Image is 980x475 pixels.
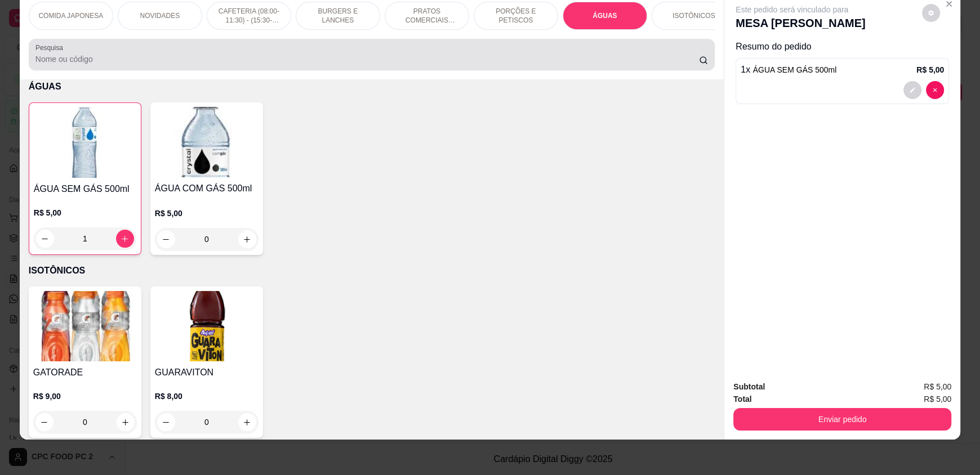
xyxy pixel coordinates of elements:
p: CAFETERIA (08:00-11:30) - (15:30-18:00) [216,7,282,25]
p: R$ 5,00 [34,207,136,218]
span: ÁGUA SEM GÁS 500ml [753,65,837,74]
h4: GATORADE [33,366,137,379]
p: NOVIDADES [140,11,180,20]
button: increase-product-quantity [238,230,256,248]
p: Este pedido será vinculado para [736,4,865,15]
p: R$ 5,00 [916,64,944,75]
button: decrease-product-quantity [157,230,175,248]
p: COMIDA JAPONESA [38,11,103,20]
strong: Subtotal [733,382,765,391]
button: decrease-product-quantity [922,4,940,22]
p: R$ 5,00 [155,208,259,219]
button: decrease-product-quantity [903,81,921,99]
p: ÁGUAS [593,11,617,20]
p: PORÇÕES E PETISCOS [483,7,549,25]
button: decrease-product-quantity [36,230,54,248]
span: R$ 5,00 [924,380,951,393]
span: R$ 5,00 [924,393,951,405]
button: decrease-product-quantity [157,413,175,431]
button: increase-product-quantity [117,413,135,431]
p: ÁGUAS [29,80,715,93]
p: R$ 9,00 [33,391,137,402]
p: Resumo do pedido [736,40,949,53]
p: PRATOS COMERCIAIS (11:30-15:30) [394,7,460,25]
button: decrease-product-quantity [35,413,54,431]
label: Pesquisa [35,43,67,52]
button: increase-product-quantity [238,413,256,431]
p: 1 x [741,63,836,77]
img: product-image [33,291,137,361]
p: MESA [PERSON_NAME] [736,15,865,31]
input: Pesquisa [35,53,700,65]
p: R$ 8,00 [155,391,259,402]
p: ISOTÔNICOS [672,11,715,20]
h4: ÁGUA COM GÁS 500ml [155,182,259,195]
button: decrease-product-quantity [926,81,944,99]
img: product-image [34,107,136,178]
h4: GUARAVITON [155,366,259,379]
button: increase-product-quantity [116,230,134,248]
h4: ÁGUA SEM GÁS 500ml [34,182,136,196]
p: BURGERS E LANCHES [305,7,371,25]
button: Enviar pedido [733,408,951,431]
p: ISOTÔNICOS [29,264,715,277]
img: product-image [155,291,259,361]
img: product-image [155,107,259,177]
strong: Total [733,395,751,404]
